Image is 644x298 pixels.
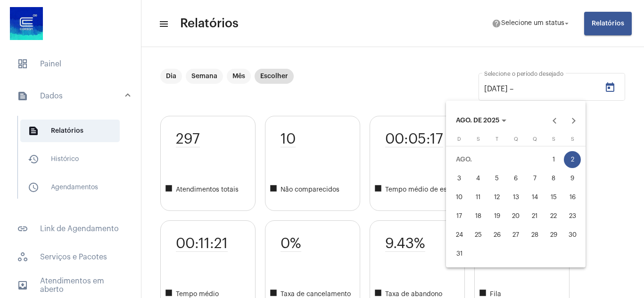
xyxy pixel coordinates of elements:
div: 23 [564,208,581,225]
button: 21 de agosto de 2025 [525,207,544,226]
div: 14 [526,189,543,206]
div: 2 [564,151,581,168]
button: 14 de agosto de 2025 [525,188,544,207]
button: 28 de agosto de 2025 [525,226,544,244]
div: 27 [507,226,524,243]
span: S [571,137,574,142]
button: Next month [564,111,583,130]
div: 11 [470,189,487,206]
span: AGO. DE 2025 [456,117,499,124]
button: 4 de agosto de 2025 [469,169,487,188]
div: 12 [488,189,505,206]
div: 9 [564,170,581,187]
button: 10 de agosto de 2025 [450,188,469,207]
button: 13 de agosto de 2025 [506,188,525,207]
div: 3 [451,170,468,187]
div: 4 [470,170,487,187]
div: 28 [526,226,543,243]
button: 8 de agosto de 2025 [544,169,563,188]
button: 24 de agosto de 2025 [450,226,469,244]
button: 9 de agosto de 2025 [563,169,582,188]
span: Q [514,137,518,142]
div: 10 [451,189,468,206]
div: 24 [451,226,468,243]
button: Choose month and year [448,111,514,130]
button: 11 de agosto de 2025 [469,188,487,207]
div: 15 [545,189,562,206]
button: 15 de agosto de 2025 [544,188,563,207]
div: 29 [545,226,562,243]
button: 16 de agosto de 2025 [563,188,582,207]
button: 17 de agosto de 2025 [450,207,469,226]
div: 5 [488,170,505,187]
button: 5 de agosto de 2025 [487,169,506,188]
button: 7 de agosto de 2025 [525,169,544,188]
button: 26 de agosto de 2025 [487,226,506,244]
span: Q [533,137,537,142]
td: AGO. [450,150,544,169]
div: 31 [451,245,468,262]
div: 30 [564,226,581,243]
div: 26 [488,226,505,243]
div: 18 [470,208,487,225]
span: S [552,137,555,142]
button: 27 de agosto de 2025 [506,226,525,244]
button: 23 de agosto de 2025 [563,207,582,226]
div: 1 [545,151,562,168]
button: 12 de agosto de 2025 [487,188,506,207]
div: 22 [545,208,562,225]
button: 20 de agosto de 2025 [506,207,525,226]
div: 21 [526,208,543,225]
div: 8 [545,170,562,187]
button: Previous month [545,111,564,130]
div: 6 [507,170,524,187]
div: 7 [526,170,543,187]
span: T [495,137,498,142]
button: 22 de agosto de 2025 [544,207,563,226]
span: D [457,137,461,142]
button: 31 de agosto de 2025 [450,244,469,263]
button: 19 de agosto de 2025 [487,207,506,226]
button: 1 de agosto de 2025 [544,150,563,169]
div: 13 [507,189,524,206]
span: S [477,137,480,142]
button: 30 de agosto de 2025 [563,226,582,244]
div: 20 [507,208,524,225]
div: 19 [488,208,505,225]
button: 18 de agosto de 2025 [469,207,487,226]
button: 2 de agosto de 2025 [563,150,582,169]
button: 25 de agosto de 2025 [469,226,487,244]
button: 6 de agosto de 2025 [506,169,525,188]
div: 16 [564,189,581,206]
div: 25 [470,226,487,243]
div: 17 [451,208,468,225]
button: 29 de agosto de 2025 [544,226,563,244]
button: 3 de agosto de 2025 [450,169,469,188]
